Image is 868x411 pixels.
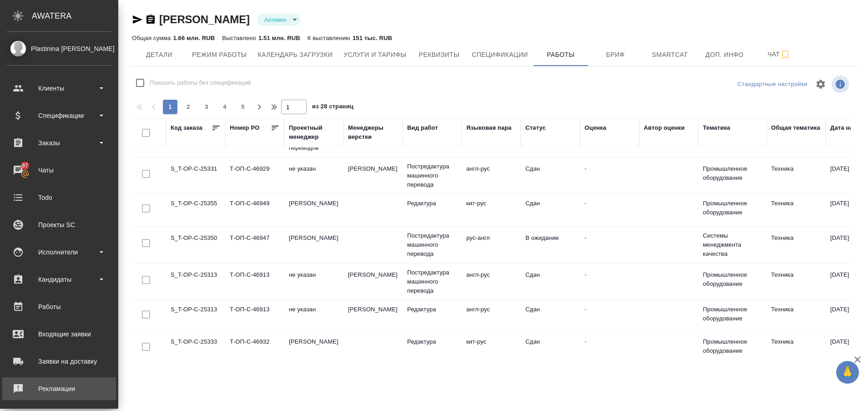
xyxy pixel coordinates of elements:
[343,266,403,298] td: [PERSON_NAME]
[257,14,300,26] div: Активен
[767,300,826,332] td: Техника
[225,300,284,332] td: Т-ОП-С-46913
[137,49,181,61] span: Детали
[703,270,762,289] p: Промышленное оборудование
[585,200,586,207] a: -
[585,306,586,313] a: -
[539,49,583,61] span: Работы
[525,123,546,132] div: Статус
[832,76,851,93] span: Посмотреть информацию
[521,160,580,192] td: Сдан
[521,194,580,226] td: Сдан
[462,229,521,261] td: рус-англ
[171,123,202,132] div: Код заказа
[181,100,196,114] button: 2
[407,337,457,346] p: Редактура
[166,229,225,261] td: S_T-OP-C-25350
[284,333,343,365] td: [PERSON_NAME]
[199,102,214,112] span: 3
[521,229,580,261] td: В ожидании
[7,163,111,177] div: Чаты
[343,49,406,61] span: Услуги и тарифы
[132,14,143,25] button: Скопировать ссылку для ЯМессенджера
[7,136,111,150] div: Заказы
[258,35,300,41] p: 1.51 млн. RUB
[7,191,111,204] div: Todo
[462,333,521,365] td: кит-рус
[225,333,284,365] td: Т-ОП-С-46932
[7,273,111,286] div: Кандидаты
[166,300,225,332] td: S_T-OP-C-25313
[132,35,173,41] p: Общая сумма
[225,194,284,226] td: Т-ОП-С-46949
[289,123,339,142] div: Проектный менеджер
[594,49,637,61] span: Бриф
[2,159,116,182] a: 97Чаты
[767,194,826,226] td: Техника
[2,377,116,400] a: Рекламации
[703,123,730,132] div: Тематика
[757,49,801,60] span: Чат
[7,300,111,314] div: Работы
[343,160,403,192] td: [PERSON_NAME]
[236,100,250,114] button: 5
[703,231,762,259] p: Системы менеджмента качества
[407,199,457,208] p: Редактура
[703,305,762,323] p: Промышленное оборудование
[16,161,34,170] span: 97
[353,35,392,41] p: 151 тыс. RUB
[767,229,826,261] td: Техника
[407,162,457,189] p: Постредактура машинного перевода
[703,199,762,217] p: Промышленное оборудование
[407,305,457,314] p: Редактура
[2,295,116,318] a: Работы
[462,160,521,192] td: англ-рус
[521,333,580,365] td: Сдан
[585,338,586,345] a: -
[32,7,118,25] div: AWATERA
[199,100,214,114] button: 3
[472,49,528,61] span: Спецификации
[462,300,521,332] td: англ-рус
[284,194,343,226] td: [PERSON_NAME]
[308,35,353,41] p: К выставлению
[284,300,343,332] td: не указан
[166,194,225,226] td: S_T-OP-C-25355
[466,123,512,132] div: Языковая пара
[217,102,232,112] span: 4
[284,229,343,261] td: [PERSON_NAME]
[585,165,586,172] a: -
[166,160,225,192] td: S_T-OP-C-25331
[7,355,111,368] div: Заявки на доставку
[7,218,111,232] div: Проекты SC
[2,350,116,373] a: Заявки на доставку
[7,245,111,259] div: Исполнители
[830,123,867,132] div: Дата начала
[258,49,333,61] span: Календарь загрузки
[735,77,810,91] div: split button
[284,160,343,192] td: не указан
[230,123,259,132] div: Номер PO
[2,323,116,345] a: Входящие заявки
[767,333,826,365] td: Техника
[462,194,521,226] td: кит-рус
[225,160,284,192] td: Т-ОП-С-46929
[810,73,832,95] span: Настроить таблицу
[166,266,225,298] td: S_T-OP-C-25313
[407,123,438,132] div: Вид работ
[703,49,747,61] span: Доп. инфо
[703,164,762,183] p: Промышленное оборудование
[2,186,116,209] a: Todo
[262,16,289,24] button: Активен
[284,266,343,298] td: не указан
[312,101,353,114] span: из 28 страниц
[780,49,791,60] svg: Подписаться
[521,266,580,298] td: Сдан
[192,49,247,61] span: Режим работы
[462,266,521,298] td: англ-рус
[703,337,762,355] p: Промышленное оборудование
[222,35,258,41] p: Выставлено
[648,49,692,61] span: Smartcat
[585,123,606,132] div: Оценка
[150,78,251,87] span: Показать работы без спецификаций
